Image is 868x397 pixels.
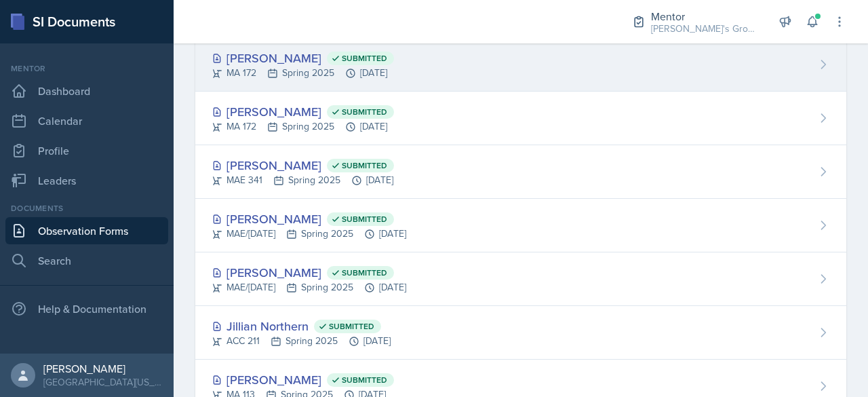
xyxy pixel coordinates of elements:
a: Jillian Northern Submitted ACC 211Spring 2025[DATE] [195,306,846,360]
div: MAE/[DATE] Spring 2025 [DATE] [212,280,406,295]
span: Submitted [342,267,387,278]
div: [PERSON_NAME] [212,156,394,174]
div: [PERSON_NAME] [212,371,394,389]
div: [PERSON_NAME] [212,102,394,121]
a: [PERSON_NAME] Submitted MAE/[DATE]Spring 2025[DATE] [195,252,846,306]
a: [PERSON_NAME] Submitted MA 172Spring 2025[DATE] [195,38,846,92]
a: [PERSON_NAME] Submitted MAE 341Spring 2025[DATE] [195,145,846,199]
span: Submitted [329,321,374,332]
div: [PERSON_NAME]'s Group / Spring 2025 [651,22,759,36]
div: [PERSON_NAME] [43,362,163,375]
div: [GEOGRAPHIC_DATA][US_STATE] in [GEOGRAPHIC_DATA] [43,375,163,389]
a: [PERSON_NAME] Submitted MAE/[DATE]Spring 2025[DATE] [195,199,846,252]
div: MA 172 Spring 2025 [DATE] [212,119,394,134]
a: Observation Forms [5,217,168,244]
span: Submitted [342,53,387,64]
a: Search [5,247,168,274]
div: MA 172 Spring 2025 [DATE] [212,66,394,80]
div: MAE 341 Spring 2025 [DATE] [212,173,394,187]
span: Submitted [342,214,387,225]
div: [PERSON_NAME] [212,263,406,282]
a: Profile [5,137,168,164]
div: Mentor [5,62,168,75]
a: Dashboard [5,77,168,105]
span: Submitted [342,160,387,171]
div: Mentor [651,8,759,24]
a: [PERSON_NAME] Submitted MA 172Spring 2025[DATE] [195,92,846,145]
a: Leaders [5,167,168,194]
div: Documents [5,202,168,214]
div: ACC 211 Spring 2025 [DATE] [212,334,391,348]
span: Submitted [342,107,387,117]
div: MAE/[DATE] Spring 2025 [DATE] [212,227,406,241]
span: Submitted [342,375,387,385]
div: [PERSON_NAME] [212,49,394,67]
div: [PERSON_NAME] [212,210,406,228]
a: Calendar [5,107,168,134]
div: Help & Documentation [5,295,168,322]
div: Jillian Northern [212,317,391,335]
